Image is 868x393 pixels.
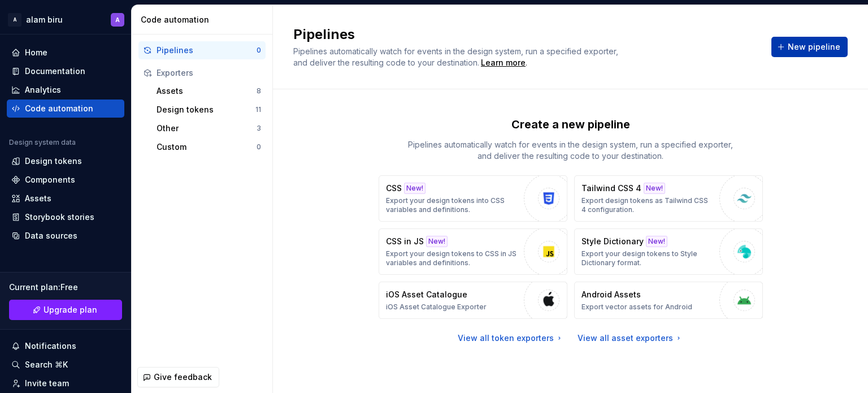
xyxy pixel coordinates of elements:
button: Android AssetsExport vector assets for Android [574,282,763,319]
p: Export vector assets for Android [581,303,692,312]
p: Style Dictionary [581,236,644,247]
div: Search ⌘K [25,359,68,370]
button: Assets8 [152,82,266,100]
p: Android Assets [581,289,641,300]
div: Pipelines [157,45,257,56]
span: Upgrade plan [44,304,97,316]
div: Analytics [25,84,61,96]
span: Pipelines automatically watch for events in the design system, run a specified exporter, and deli... [293,46,620,67]
a: Invite team [7,374,124,392]
div: New! [426,236,448,247]
a: Assets [7,189,124,208]
div: Current plan : Free [9,282,122,293]
a: Storybook stories [7,208,124,226]
div: New! [404,183,426,194]
a: Analytics [7,81,124,99]
button: Notifications [7,337,124,355]
div: 3 [257,124,261,133]
div: Design tokens [25,156,82,167]
p: CSS in JS [386,236,424,247]
button: iOS Asset CatalogueiOS Asset Catalogue Exporter [379,282,567,319]
div: Invite team [25,378,69,389]
button: CSS in JSNew!Export your design tokens to CSS in JS variables and definitions. [379,228,567,275]
p: iOS Asset Catalogue [386,289,467,300]
div: Design tokens [157,104,255,115]
div: A [115,15,120,24]
button: Aalam biruA [2,7,129,32]
div: A [8,13,21,27]
p: iOS Asset Catalogue Exporter [386,303,487,312]
p: Export your design tokens to CSS in JS variables and definitions. [386,249,518,267]
p: Export your design tokens into CSS variables and definitions. [386,196,518,214]
button: Upgrade plan [9,300,122,320]
div: 8 [257,87,261,96]
a: Data sources [7,227,124,245]
div: Documentation [25,66,85,77]
div: 0 [257,142,261,152]
span: . [479,59,527,67]
button: Search ⌘K [7,356,124,374]
div: 0 [257,46,261,55]
button: Give feedback [137,367,219,387]
div: alam biru [26,14,63,25]
div: Design system data [9,138,76,147]
button: Design tokens11 [152,101,266,119]
button: Tailwind CSS 4New!Export design tokens as Tailwind CSS 4 configuration. [574,175,763,222]
button: CSSNew!Export your design tokens into CSS variables and definitions. [379,175,567,222]
button: Other3 [152,119,266,137]
div: Code automation [141,14,268,25]
p: CSS [386,183,402,194]
a: Home [7,44,124,62]
div: Home [25,47,47,58]
span: New pipeline [788,41,840,53]
div: 11 [255,105,261,114]
a: Learn more [481,57,526,68]
div: Data sources [25,230,77,241]
p: Create a new pipeline [511,116,630,132]
a: View all token exporters [458,332,564,344]
div: Storybook stories [25,211,94,223]
button: New pipeline [771,37,848,57]
div: New! [644,183,665,194]
div: Other [157,123,257,134]
a: Design tokens [7,152,124,170]
div: New! [646,236,667,247]
a: Components [7,171,124,189]
p: Export your design tokens to Style Dictionary format. [581,249,714,267]
div: Assets [25,193,51,204]
button: Custom0 [152,138,266,156]
p: Pipelines automatically watch for events in the design system, run a specified exporter, and deli... [401,139,740,162]
span: Give feedback [154,372,212,383]
div: Assets [157,85,257,97]
a: Documentation [7,62,124,80]
a: View all asset exporters [578,332,683,344]
button: Style DictionaryNew!Export your design tokens to Style Dictionary format. [574,228,763,275]
div: Code automation [25,103,93,114]
div: Components [25,174,75,185]
p: Tailwind CSS 4 [581,183,641,194]
div: Notifications [25,340,76,352]
button: Pipelines0 [138,41,266,59]
div: Exporters [157,67,261,79]
h2: Pipelines [293,25,758,44]
div: Custom [157,141,257,153]
a: Code automation [7,100,124,118]
p: Export design tokens as Tailwind CSS 4 configuration. [581,196,714,214]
